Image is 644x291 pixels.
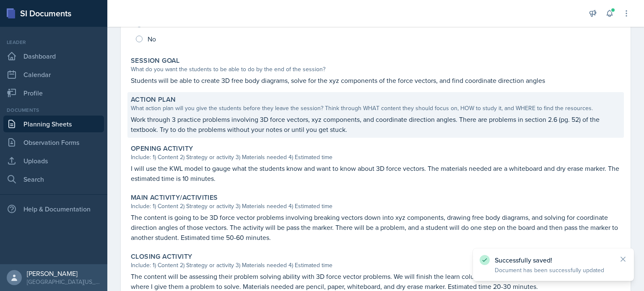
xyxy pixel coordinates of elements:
div: Include: 1) Content 2) Strategy or activity 3) Materials needed 4) Estimated time [131,153,621,162]
label: Closing Activity [131,252,192,261]
a: Planning Sheets [3,116,104,132]
a: Observation Forms [3,134,104,151]
label: Action Plan [131,95,176,104]
div: What action plan will you give the students before they leave the session? Think through WHAT con... [131,104,621,113]
p: The content is going to be 3D force vector problems involving breaking vectors down into xyz comp... [131,212,621,242]
label: Main Activity/Activities [131,193,218,202]
p: Work through 3 practice problems involving 3D force vectors, xyz components, and coordinate direc... [131,114,621,134]
p: I will use the KWL model to gauge what the students know and want to know about 3D force vectors.... [131,163,621,183]
label: Opening Activity [131,144,193,153]
div: Include: 1) Content 2) Strategy or activity 3) Materials needed 4) Estimated time [131,202,621,211]
a: Uploads [3,152,104,169]
a: Dashboard [3,48,104,64]
div: What do you want the students to be able to do by the end of the session? [131,65,621,74]
div: Include: 1) Content 2) Strategy or activity 3) Materials needed 4) Estimated time [131,261,621,270]
div: Documents [3,106,104,114]
a: Search [3,171,104,188]
label: Session Goal [131,57,180,65]
a: Profile [3,85,104,101]
p: Document has been successfully updated [495,266,612,274]
div: [GEOGRAPHIC_DATA][US_STATE] in [GEOGRAPHIC_DATA] [27,278,101,286]
div: Leader [3,39,104,46]
a: Calendar [3,66,104,83]
div: [PERSON_NAME] [27,269,101,278]
p: Successfully saved! [495,256,612,264]
div: Help & Documentation [3,201,104,217]
p: Students will be able to create 3D free body diagrams, solve for the xyz components of the force ... [131,75,621,85]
